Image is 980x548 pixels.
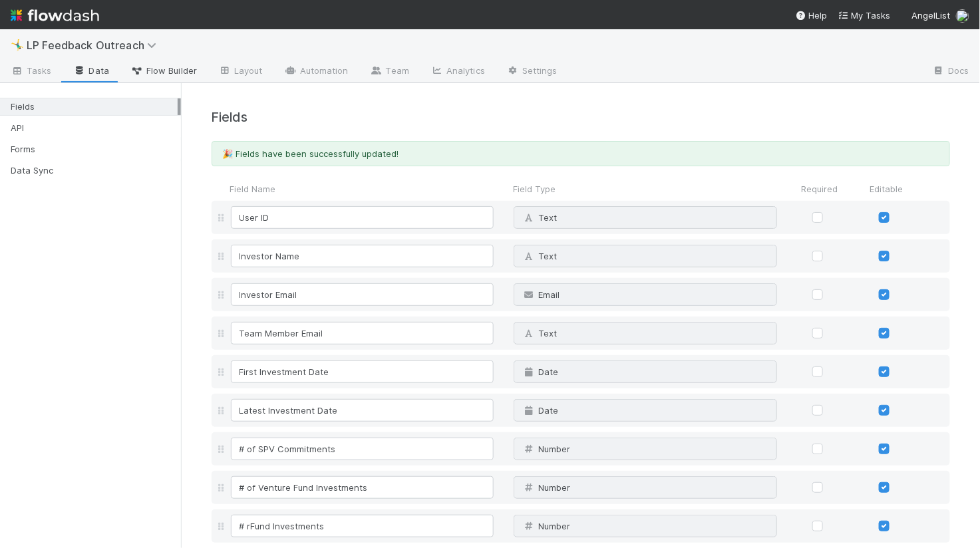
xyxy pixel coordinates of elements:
[359,61,420,82] a: Team
[838,10,891,21] span: My Tasks
[11,4,99,27] img: logo-inverted-e16ddd16eac7371096b0.svg
[522,328,557,339] span: Text
[922,61,980,82] a: Docs
[11,39,24,51] span: 🤸‍♂️
[11,98,178,115] div: Fields
[231,476,494,499] input: Untitled field
[208,61,273,82] a: Layout
[796,9,828,22] div: Help
[231,245,494,267] input: Untitled field
[231,322,494,344] input: Untitled field
[522,405,558,416] span: Date
[504,182,787,196] div: Field Type
[854,182,920,196] div: Editable
[212,110,950,125] h4: Fields
[27,39,163,52] span: LP Feedback Outreach
[273,61,359,82] a: Automation
[522,482,570,493] span: Number
[496,61,568,82] a: Settings
[212,141,950,166] div: 🎉 Fields have been successfully updated!
[120,61,208,82] a: Flow Builder
[787,182,854,196] div: Required
[63,61,120,82] a: Data
[231,438,494,460] input: Untitled field
[231,399,494,422] input: Untitled field
[522,444,570,454] span: Number
[228,182,504,196] div: Field Name
[522,212,557,223] span: Text
[838,9,891,22] a: My Tasks
[231,206,494,229] input: Untitled field
[231,360,494,383] input: Untitled field
[522,366,558,377] span: Date
[522,521,570,531] span: Number
[912,10,951,21] span: AngelList
[11,141,178,158] div: Forms
[11,120,178,136] div: API
[522,289,560,300] span: Email
[231,515,494,537] input: Untitled field
[956,9,969,23] img: avatar_5d51780c-77ad-4a9d-a6ed-b88b2c284079.png
[130,64,197,77] span: Flow Builder
[420,61,496,82] a: Analytics
[11,162,178,179] div: Data Sync
[231,283,494,306] input: Untitled field
[11,64,52,77] span: Tasks
[522,251,557,261] span: Text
